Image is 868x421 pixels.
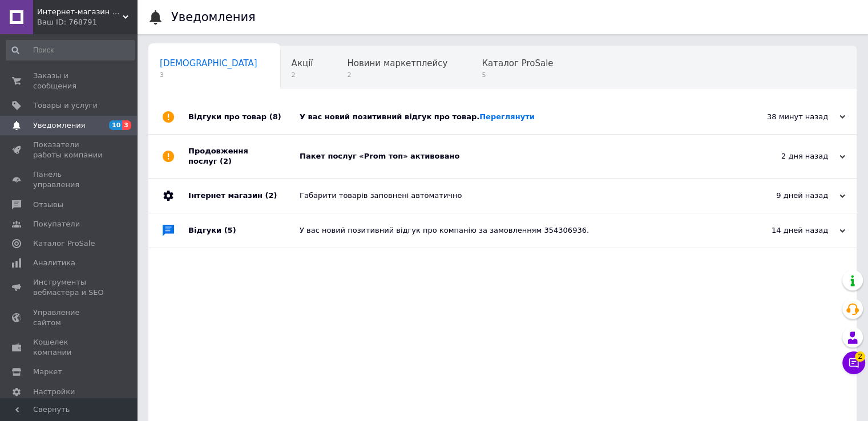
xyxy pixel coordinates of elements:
[300,112,731,122] div: У вас новий позитивний відгук про товар.
[6,40,135,60] input: Поиск
[731,151,845,161] div: 2 дня назад
[188,100,300,134] div: Відгуки про товар
[33,277,106,298] span: Инструменты вебмастера и SEO
[292,71,313,79] span: 2
[269,112,281,121] span: (8)
[265,191,277,200] span: (2)
[33,387,75,397] span: Настройки
[220,157,232,165] span: (2)
[347,71,447,79] span: 2
[109,120,122,130] span: 10
[37,17,137,27] div: Ваш ID: 768791
[224,226,236,234] span: (5)
[160,71,257,79] span: 3
[33,367,62,377] span: Маркет
[482,58,553,68] span: Каталог ProSale
[122,120,131,130] span: 3
[731,191,845,201] div: 9 дней назад
[33,169,106,190] span: Панель управления
[33,140,106,160] span: Показатели работы компании
[33,258,75,268] span: Аналитика
[160,58,257,68] span: [DEMOGRAPHIC_DATA]
[300,225,731,236] div: У вас новий позитивний відгук про компанію за замовленням 354306936.
[300,191,731,201] div: Габарити товарів заповнені автоматично
[731,225,845,236] div: 14 дней назад
[33,307,106,328] span: Управление сайтом
[347,58,447,68] span: Новини маркетплейсу
[33,238,95,249] span: Каталог ProSale
[171,10,256,24] h1: Уведомления
[188,135,300,178] div: Продовження послуг
[33,200,63,210] span: Отзывы
[33,219,80,229] span: Покупатели
[842,351,865,374] button: Чат с покупателем2
[33,71,106,91] span: Заказы и сообщения
[731,112,845,122] div: 38 минут назад
[33,100,98,111] span: Товары и услуги
[33,120,85,131] span: Уведомления
[300,151,731,161] div: Пакет послуг «Prom топ» активовано
[855,350,865,360] span: 2
[188,213,300,248] div: Відгуки
[37,7,123,17] span: Интернет-магазин "Посудный дом"
[292,58,313,68] span: Акції
[482,71,553,79] span: 5
[479,112,535,121] a: Переглянути
[33,337,106,358] span: Кошелек компании
[188,179,300,213] div: Інтернет магазин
